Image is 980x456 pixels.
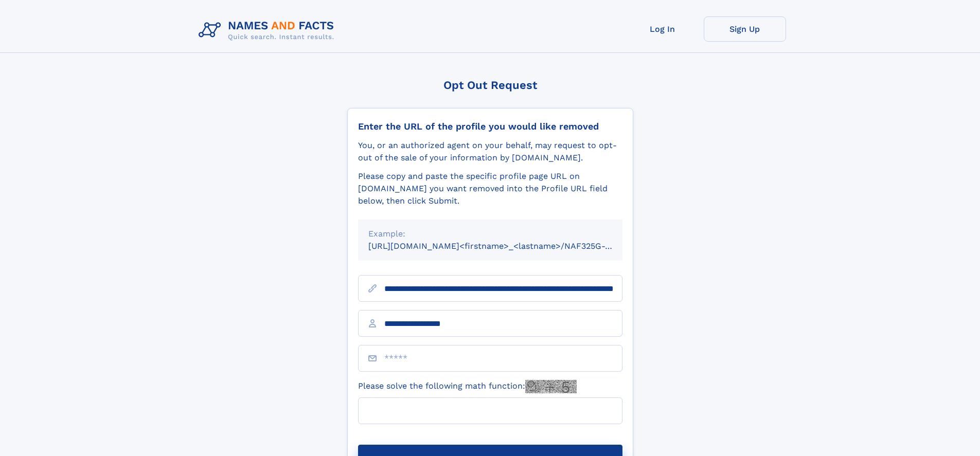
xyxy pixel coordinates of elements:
[704,16,786,42] a: Sign Up
[621,16,704,42] a: Log In
[358,121,622,132] div: Enter the URL of the profile you would like removed
[368,228,612,240] div: Example:
[368,241,642,251] small: [URL][DOMAIN_NAME]<firstname>_<lastname>/NAF325G-xxxxxxxx
[347,79,633,92] div: Opt Out Request
[358,139,622,164] div: You, or an authorized agent on your behalf, may request to opt-out of the sale of your informatio...
[358,380,577,393] label: Please solve the following math function:
[358,170,622,207] div: Please copy and paste the specific profile page URL on [DOMAIN_NAME] you want removed into the Pr...
[194,16,343,44] img: Logo Names and Facts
